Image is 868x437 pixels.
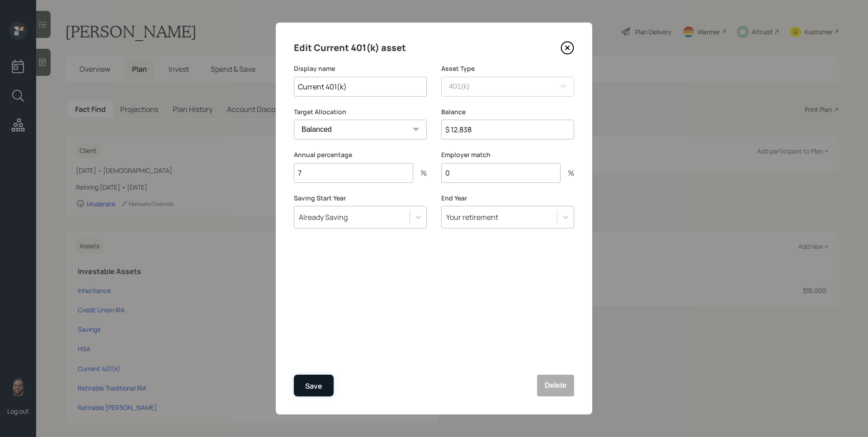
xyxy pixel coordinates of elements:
[299,212,348,222] div: Already Saving
[441,64,574,73] label: Asset Type
[305,380,322,392] div: Save
[413,169,427,177] div: %
[294,375,334,396] button: Save
[446,212,498,222] div: Your retirement
[294,150,427,159] label: Annual percentage
[294,194,427,203] label: Saving Start Year
[441,107,574,116] label: Balance
[294,64,427,73] label: Display name
[294,41,406,55] h4: Edit Current 401(k) asset
[294,107,427,116] label: Target Allocation
[561,169,574,177] div: %
[441,150,574,159] label: Employer match
[537,375,574,396] button: Delete
[441,194,574,203] label: End Year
